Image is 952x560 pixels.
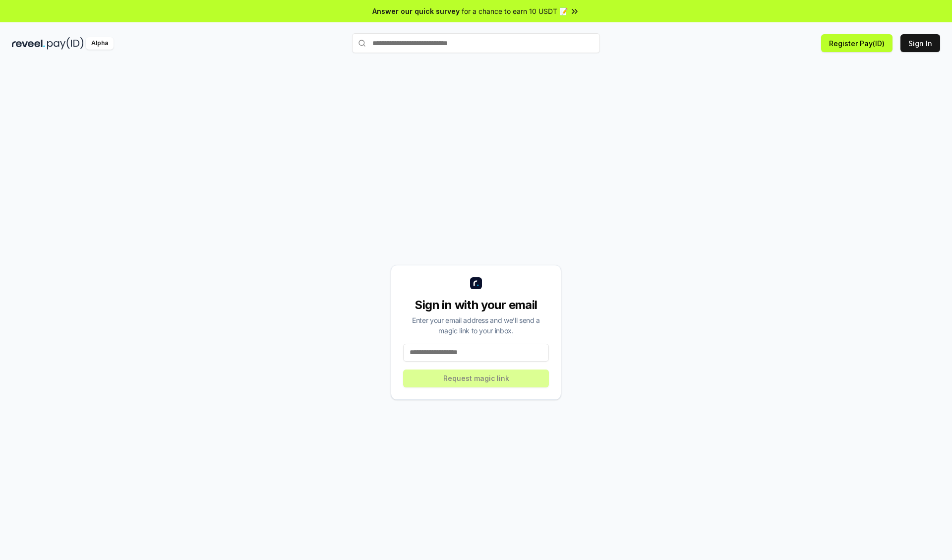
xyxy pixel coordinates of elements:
div: Enter your email address and we’ll send a magic link to your inbox. [403,315,549,336]
div: Sign in with your email [403,297,549,313]
img: logo_small [470,277,482,289]
button: Register Pay(ID) [821,34,892,52]
img: reveel_dark [12,37,45,50]
span: for a chance to earn 10 USDT 📝 [462,6,568,16]
span: Answer our quick survey [372,6,460,16]
button: Sign In [900,34,940,52]
img: pay_id [47,37,84,50]
div: Alpha [86,37,114,50]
